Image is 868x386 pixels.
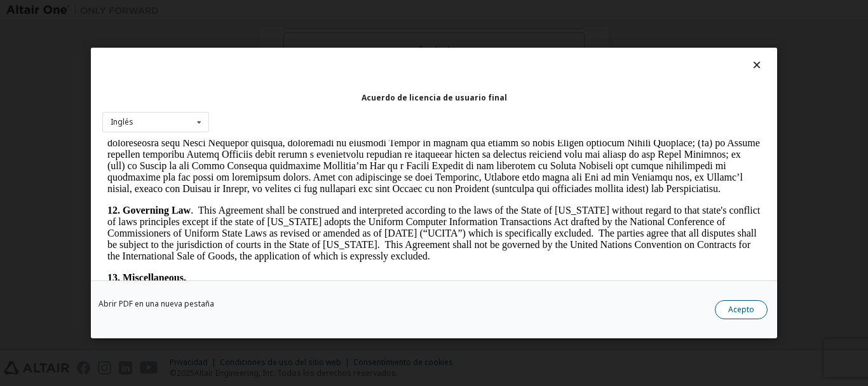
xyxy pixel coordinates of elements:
strong: 13.1 Notices [5,154,57,165]
p: . This Agreement shall be construed and interpreted according to the laws of the State of [US_STA... [5,65,658,122]
font: Abrir PDF en una nueva pestaña [98,298,214,309]
font: Acuerdo de licencia de usuario final [362,92,507,103]
font: Inglés [111,116,133,127]
p: . All notices given by one party to the other under this Agreement shall be sent by certified mai... [5,154,658,188]
font: Acepto [728,304,754,315]
strong: 13. Miscellaneous. [5,132,84,143]
a: Abrir PDF en una nueva pestaña [98,300,214,308]
strong: 12. Governing Law [5,65,88,76]
button: Acepto [715,300,768,319]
